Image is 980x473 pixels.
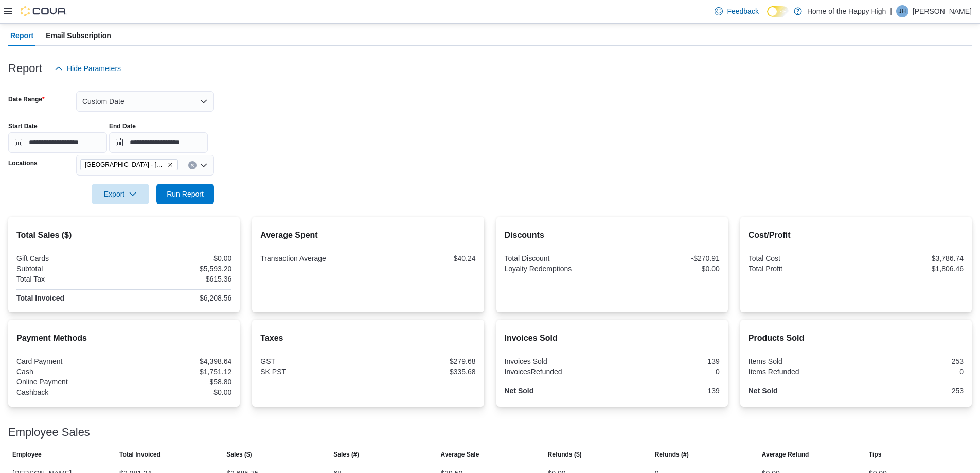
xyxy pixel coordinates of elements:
[10,25,33,46] span: Report
[8,159,38,167] label: Locations
[260,254,366,262] div: Transaction Average
[614,265,720,273] div: $0.00
[16,275,122,283] div: Total Tax
[16,367,122,376] div: Cash
[156,184,214,204] button: Run Report
[126,275,231,283] div: $615.36
[167,162,173,168] button: Remove Battleford - Battleford Crossing - Fire & Flower from selection in this group
[226,450,252,459] span: Sales ($)
[16,229,231,241] h2: Total Sales ($)
[260,229,475,241] h2: Average Spent
[92,184,149,204] button: Export
[12,450,42,459] span: Employee
[749,367,854,376] div: Items Refunded
[505,265,610,273] div: Loyalty Redemptions
[767,6,789,17] input: Dark Mode
[370,367,475,376] div: $335.68
[16,378,122,386] div: Online Payment
[16,265,122,273] div: Subtotal
[188,161,197,169] button: Clear input
[370,357,475,365] div: $279.68
[333,450,359,459] span: Sales (#)
[46,25,111,46] span: Email Subscription
[260,357,366,365] div: GST
[749,265,854,273] div: Total Profit
[858,265,964,273] div: $1,806.46
[16,357,122,365] div: Card Payment
[614,357,720,365] div: 139
[126,265,231,273] div: $5,593.20
[109,132,208,153] input: Press the down key to open a popover containing a calendar.
[890,5,892,17] p: |
[505,254,610,262] div: Total Discount
[126,254,231,262] div: $0.00
[260,332,475,344] h2: Taxes
[260,367,366,376] div: SK PST
[655,450,689,459] span: Refunds (#)
[727,6,758,16] span: Feedback
[869,450,881,459] span: Tips
[505,357,610,365] div: Invoices Sold
[858,254,964,262] div: $3,786.74
[749,254,854,262] div: Total Cost
[50,58,125,79] button: Hide Parameters
[167,189,204,199] span: Run Report
[749,229,964,241] h2: Cost/Profit
[16,254,122,262] div: Gift Cards
[899,5,906,17] span: JH
[710,1,762,22] a: Feedback
[98,184,143,204] span: Export
[8,95,45,103] label: Date Range
[109,122,136,130] label: End Date
[126,294,231,302] div: $6,208.56
[80,159,178,170] span: Battleford - Battleford Crossing - Fire & Flower
[85,160,165,170] span: [GEOGRAPHIC_DATA] - [GEOGRAPHIC_DATA] - Fire & Flower
[858,387,964,395] div: 253
[126,378,231,386] div: $58.80
[8,62,42,75] h3: Report
[896,5,908,17] div: Joshua Hunt
[505,387,534,395] strong: Net Sold
[913,5,972,17] p: [PERSON_NAME]
[749,357,854,365] div: Items Sold
[505,367,610,376] div: InvoicesRefunded
[8,122,38,130] label: Start Date
[749,332,964,344] h2: Products Sold
[76,91,214,112] button: Custom Date
[505,229,720,241] h2: Discounts
[126,367,231,376] div: $1,751.12
[370,254,475,262] div: $40.24
[67,63,121,74] span: Hide Parameters
[762,450,809,459] span: Average Refund
[440,450,479,459] span: Average Sale
[858,357,964,365] div: 253
[200,161,208,169] button: Open list of options
[126,388,231,396] div: $0.00
[807,5,886,17] p: Home of the Happy High
[548,450,582,459] span: Refunds ($)
[8,132,107,153] input: Press the down key to open a popover containing a calendar.
[16,388,122,396] div: Cashback
[16,294,64,302] strong: Total Invoiced
[8,426,90,439] h3: Employee Sales
[126,357,231,365] div: $4,398.64
[16,332,231,344] h2: Payment Methods
[614,367,720,376] div: 0
[614,387,720,395] div: 139
[21,6,67,16] img: Cova
[119,450,161,459] span: Total Invoiced
[858,367,964,376] div: 0
[749,387,778,395] strong: Net Sold
[614,254,720,262] div: -$270.91
[505,332,720,344] h2: Invoices Sold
